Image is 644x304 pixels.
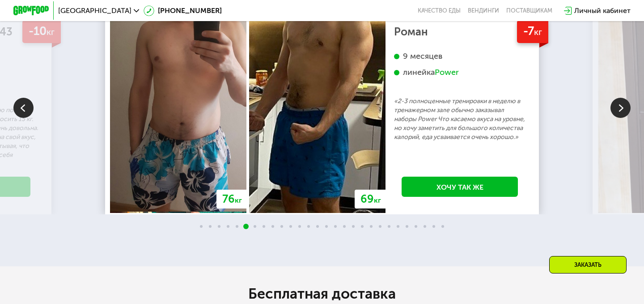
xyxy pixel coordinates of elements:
[506,7,552,14] div: поставщикам
[216,190,248,208] div: 76
[549,256,627,274] div: Заказать
[418,7,461,14] a: Качество еды
[72,285,572,303] h2: Бесплатная доставка
[235,196,242,204] span: кг
[374,196,381,204] span: кг
[58,7,131,14] span: [GEOGRAPHIC_DATA]
[13,98,34,118] img: Slide left
[610,98,631,118] img: Slide right
[435,67,459,78] div: Power
[394,27,525,36] div: Роман
[47,27,55,37] span: кг
[394,67,525,78] div: линейка
[144,5,222,16] a: [PHONE_NUMBER]
[394,51,525,61] div: 9 месяцев
[402,177,518,197] a: Хочу так же
[468,7,499,14] a: Вендинги
[355,190,387,208] div: 69
[574,5,631,16] div: Личный кабинет
[394,97,525,142] p: «2-3 полноценные тренировки в неделю в тренажерном зале обычно заказывал наборы Power Что касаемо...
[22,20,61,43] div: -10
[517,20,548,43] div: -7
[534,27,542,37] span: кг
